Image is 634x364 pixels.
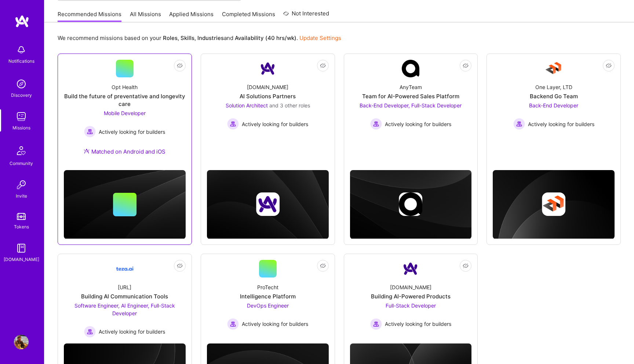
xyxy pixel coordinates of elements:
img: Actively looking for builders [227,318,239,330]
img: Company logo [399,192,422,216]
div: [URL] [118,283,131,291]
b: Availability (40 hrs/wk) [235,34,296,41]
div: Building AI Communication Tools [81,293,168,300]
i: icon EyeClosed [463,63,469,69]
a: Company LogoAnyTeamTeam for AI-Powered Sales PlatformBack-End Developer, Full-Stack Developer Act... [350,60,472,146]
a: Not Interested [283,9,329,22]
div: Backend Go Team [530,92,578,100]
div: Notifications [8,57,34,65]
a: ProTechtIntelligence PlatformDevOps Engineer Actively looking for buildersActively looking for bu... [207,260,329,333]
img: Ateam Purple Icon [84,148,90,154]
span: Back-End Developer [529,102,578,109]
img: logo [15,15,29,28]
div: AI Solutions Partners [240,92,296,100]
div: Community [10,159,33,167]
img: User Avatar [14,335,29,349]
span: Actively looking for builders [242,320,308,328]
a: Opt HealthBuild the future of preventative and longevity careMobile Developer Actively looking fo... [64,60,186,164]
i: icon EyeClosed [177,263,183,269]
b: Skills [181,34,194,41]
div: Discovery [11,91,32,99]
span: Back-End Developer, Full-Stack Developer [360,102,462,109]
img: bell [14,43,29,57]
i: icon EyeClosed [463,263,469,269]
img: guide book [14,241,29,255]
img: Actively looking for builders [84,126,96,137]
div: [DOMAIN_NAME] [247,83,288,91]
img: Community [12,142,30,159]
i: icon EyeClosed [606,63,612,69]
p: We recommend missions based on your , , and . [58,34,341,42]
span: Actively looking for builders [385,320,451,328]
div: Missions [12,124,30,132]
img: Company Logo [259,60,277,77]
img: Actively looking for builders [513,118,525,130]
div: Intelligence Platform [240,293,296,300]
img: Company Logo [402,260,419,277]
a: Recommended Missions [58,10,121,22]
img: Actively looking for builders [370,118,382,130]
span: and 3 other roles [269,102,310,109]
i: icon EyeClosed [320,63,326,69]
span: Actively looking for builders [99,128,165,136]
b: Industries [197,34,224,41]
img: Company Logo [402,60,419,77]
img: Company logo [542,192,565,216]
i: icon EyeClosed [320,263,326,269]
a: Completed Missions [222,10,275,22]
img: Company Logo [116,260,134,277]
img: Actively looking for builders [84,326,96,338]
b: Roles [163,34,178,41]
img: Invite [14,177,29,192]
div: ProTecht [257,283,278,291]
div: Team for AI-Powered Sales Platform [362,92,459,100]
span: Solution Architect [226,102,268,109]
span: Software Engineer, AI Engineer, Full-Stack Developer [74,302,175,316]
span: Actively looking for builders [99,328,165,335]
div: AnyTeam [400,83,422,91]
div: [DOMAIN_NAME] [4,255,39,263]
i: icon EyeClosed [177,63,183,69]
div: Tokens [14,223,29,231]
a: Applied Missions [169,10,214,22]
a: User Avatar [12,335,30,349]
img: Company logo [256,192,280,216]
img: discovery [14,77,29,91]
img: cover [493,170,615,239]
div: Invite [16,192,27,200]
img: tokens [17,213,26,220]
a: Company LogoOne Layer, LTDBackend Go TeamBack-End Developer Actively looking for buildersActively... [493,60,615,146]
img: teamwork [14,109,29,124]
div: One Layer, LTD [535,83,572,91]
div: Opt Health [112,83,138,91]
img: Actively looking for builders [227,118,239,130]
div: Matched on Android and iOS [84,148,165,155]
img: cover [350,170,472,239]
span: Actively looking for builders [242,120,308,128]
span: Full-Stack Developer [386,302,436,309]
img: cover [207,170,329,239]
div: [DOMAIN_NAME] [390,283,431,291]
a: Company Logo[URL]Building AI Communication ToolsSoftware Engineer, AI Engineer, Full-Stack Develo... [64,260,186,338]
div: Building AI-Powered Products [371,293,451,300]
span: DevOps Engineer [247,302,289,309]
a: Company Logo[DOMAIN_NAME]Building AI-Powered ProductsFull-Stack Developer Actively looking for bu... [350,260,472,333]
span: Actively looking for builders [385,120,451,128]
div: Build the future of preventative and longevity care [64,92,186,108]
span: Mobile Developer [104,110,146,116]
a: Company Logo[DOMAIN_NAME]AI Solutions PartnersSolution Architect and 3 other rolesActively lookin... [207,60,329,146]
img: Actively looking for builders [370,318,382,330]
a: Update Settings [299,34,341,41]
a: All Missions [130,10,161,22]
span: Actively looking for builders [528,120,594,128]
img: cover [64,170,186,239]
img: Company Logo [545,60,562,77]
